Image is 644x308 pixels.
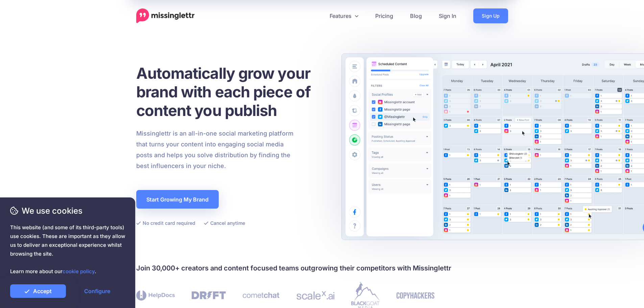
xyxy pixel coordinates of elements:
a: Start Growing My Brand [136,190,219,209]
a: Accept [10,284,66,298]
a: Sign Up [473,8,508,23]
li: Cancel anytime [204,219,245,227]
a: cookie policy [63,268,95,275]
span: We use cookies [10,205,125,217]
a: Features [321,8,367,23]
li: No credit card required [136,219,195,227]
p: Missinglettr is an all-in-one social marketing platform that turns your content into engaging soc... [136,128,294,171]
a: Pricing [367,8,402,23]
a: Sign In [430,8,465,23]
a: Home [136,8,195,23]
span: This website (and some of its third-party tools) use cookies. These are important as they allow u... [10,223,125,276]
h1: Automatically grow your brand with each piece of content you publish [136,64,327,120]
a: Configure [69,284,125,298]
h4: Join 30,000+ creators and content focused teams outgrowing their competitors with Missinglettr [136,263,508,274]
a: Blog [402,8,430,23]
